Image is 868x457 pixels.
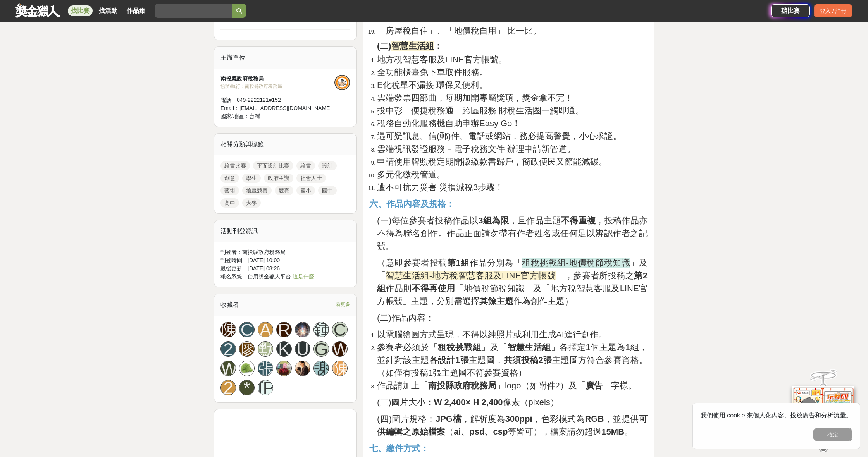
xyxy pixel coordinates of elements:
[701,412,852,419] span: 我們使用 cookie 來個人化內容、投放廣告和分析流量。
[454,427,508,436] strong: ai、psd、csp
[434,41,443,51] strong: ：
[601,427,624,436] strong: 15MB
[332,361,348,376] a: 陳
[96,5,121,16] a: 找活動
[508,342,551,352] strong: 智慧生活組
[792,386,854,438] img: d2146d9a-e6f6-4337-9592-8cefde37ba6b.png
[561,216,596,225] strong: 不得重複
[478,216,509,225] strong: 3組為限
[220,322,236,337] a: 陳
[296,174,326,183] a: 社會人士
[377,330,607,339] span: 以電腦繪圖方式呈現，不得以純照片或利用生成AI進行創作。
[220,104,334,112] div: Email： [EMAIL_ADDRESS][DOMAIN_NAME]
[277,361,291,376] img: Avatar
[377,216,648,251] span: (一)每位參賽者投稿作品以 ，且作品主題 ，投稿作品亦不得為聯名創作。作品正面請勿帶有作者姓名或任何足以辨認作者之記號。
[429,355,469,365] strong: 各設計1張
[220,198,239,208] a: 高中
[377,41,391,51] strong: (二)
[377,55,507,64] span: 地方稅智慧客服及LINE官方帳號。
[296,161,315,170] a: 繪畫
[377,170,445,179] span: 多元化繳稅管道。
[264,174,293,183] a: 政府主辦
[377,182,503,192] span: 遭不可抗力災害 災損減稅3步驟！
[220,248,350,256] div: 刊登者： 南投縣政府稅務局
[377,271,648,306] span: 」，參賽者所投稿之 作品則 「地價稅節稅知識」及「地方稅智慧客服及LINE官方帳號」主題，分別需選擇 作為創作主題）
[313,361,329,376] a: 謝
[377,26,541,36] span: 「房屋稅自住」、「地價稅自用」 比一比。
[293,273,314,280] a: 這是什麼
[295,361,310,376] img: Avatar
[436,414,462,424] strong: JPG檔
[447,258,470,268] strong: 第1組
[377,414,648,436] span: (四)圖片規格： ，解析度為 ，色彩模式為 ，並提供 （ 等皆可），檔案請勿超過 。
[377,342,648,378] span: 參賽者必須於「 」及「 」各擇定1個主題為1組，並針對該主題 主題圖， 主題圖方符合參賽資格。（如僅有投稿1張主題圖不符參賽資格）
[377,106,584,115] span: 投中彰「便捷稅務通」跨區服務 財稅生活圈一觸即通。
[814,4,852,17] div: 登入 / 註冊
[332,341,348,357] a: W
[585,414,604,424] strong: RGB
[220,256,350,265] div: 刊登時間： [DATE] 10:00
[586,381,603,390] strong: 廣告
[377,157,607,167] span: 申請使用牌照稅定期開徵繳款書歸戶，簡政便民又節能減碳。
[239,361,255,376] a: Avatar
[386,271,556,280] span: 智慧生活組-地方稅智慧客服及LINE官方帳號
[220,273,350,281] div: 報名系統：使用獎金獵人平台
[220,186,239,195] a: 藝術
[412,283,455,293] strong: 不得再使用
[771,4,810,17] a: 辦比賽
[220,380,236,395] a: 2
[295,341,310,357] a: U
[220,361,236,376] a: W
[377,13,488,23] span: 南投縣房屋稅稅率重點整理。
[318,186,337,195] a: 國中
[377,93,573,103] span: 雲端發票四部曲，每期加開專屬獎項，獎金拿不完！
[214,220,356,242] div: 活動刊登資訊
[220,113,249,119] span: 國家/地區：
[336,300,350,309] span: 看更多
[369,199,455,209] strong: 六、作品內容及規格：
[479,296,513,306] strong: 其餘主題
[377,313,434,323] span: (二)作品內容：
[258,322,273,337] a: A
[242,174,261,183] a: 學生
[391,41,434,51] strong: 智慧生活組
[214,47,356,69] div: 主辦單位
[276,361,292,376] a: Avatar
[220,75,334,83] div: 南投縣政府稅務局
[249,113,260,119] span: 台灣
[220,341,236,357] div: 2
[258,341,273,357] a: 默
[276,322,292,337] a: R
[377,381,637,390] span: 作品請加上「 」logo（如附件2）及「 」字樣。
[239,361,254,376] img: Avatar
[258,380,273,395] a: [PERSON_NAME]
[313,341,329,357] div: G
[220,174,239,183] a: 創意
[369,443,429,453] strong: 七、繳件方式：
[220,161,250,170] a: 繪畫比賽
[313,322,329,337] a: 鍾
[377,131,622,141] span: 遇可疑訊息、信(郵)件、電話或網站，務必提高警覺，小心求證。
[214,134,356,155] div: 相關分類與標籤
[295,322,310,337] img: Avatar
[220,96,334,104] div: 電話： 049-2222121#152
[276,341,292,357] a: K
[505,414,532,424] strong: 300ppi
[296,186,315,195] a: 國小
[295,361,310,376] a: Avatar
[258,361,273,376] div: 張
[242,186,272,195] a: 繪畫競賽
